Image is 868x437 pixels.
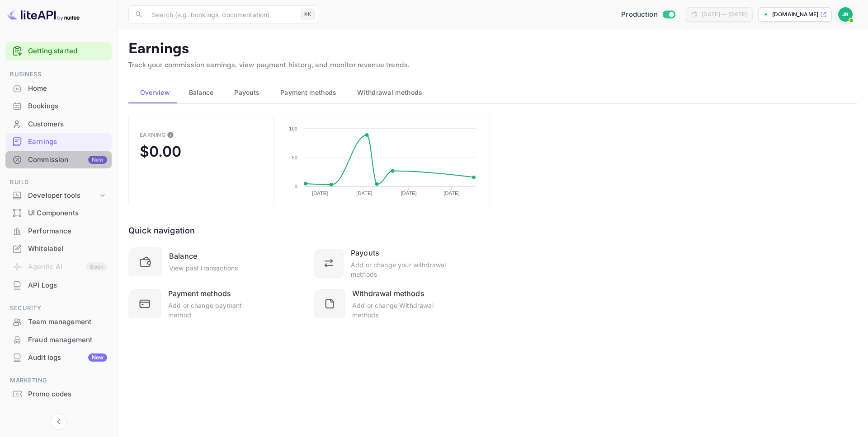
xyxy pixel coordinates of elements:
div: UI Components [28,208,107,218]
div: Switch to Sandbox mode [618,9,679,20]
p: [DOMAIN_NAME] [772,10,818,19]
div: Payouts [351,247,379,258]
span: Production [621,9,658,20]
text: [DATE] [444,191,460,196]
div: $0.00 [140,143,181,160]
span: Payouts [234,87,259,98]
img: John A Richards [838,7,853,22]
div: Developer tools [28,191,98,201]
div: CommissionNew [5,151,112,169]
button: Collapse navigation [51,414,67,430]
span: Marketing [5,376,112,386]
div: Promo codes [28,389,107,400]
div: Earning [140,131,165,138]
div: Payment methods [168,288,231,299]
span: Security [5,303,112,313]
div: Whitelabel [5,240,112,258]
input: Search (e.g. bookings, documentation) [146,5,297,23]
div: Quick navigation [128,224,195,237]
span: Withdrawal methods [357,87,422,98]
div: Audit logsNew [5,349,112,367]
text: 100 [289,126,297,131]
button: This is the amount of confirmed commission that will be paid to you on the next scheduled deposit [163,128,178,142]
div: Bookings [28,101,107,112]
a: Getting started [28,46,107,56]
div: API Logs [5,277,112,294]
div: Fraud management [28,335,107,345]
div: Team management [28,317,107,327]
p: Track your commission earnings, view payment history, and monitor revenue trends. [128,60,857,71]
div: Whitelabel [28,244,107,254]
a: Promo codes [5,386,112,402]
div: Add or change Withdrawal methods [352,301,447,320]
div: Earnings [5,133,112,151]
div: Promo codes [5,386,112,403]
a: Customers [5,116,112,132]
div: New [88,353,107,362]
div: Home [28,84,107,94]
div: Add or change your withdrawal methods [351,260,447,279]
div: Home [5,80,112,98]
text: [DATE] [312,191,328,196]
div: Audit logs [28,353,107,363]
a: Audit logsNew [5,349,112,366]
img: LiteAPI logo [7,7,80,22]
div: scrollable auto tabs example [128,82,857,103]
a: UI Components [5,205,112,221]
span: Payment methods [280,87,337,98]
a: Earnings [5,133,112,150]
div: Balance [169,251,197,261]
div: View past transactions [169,263,238,273]
p: Earnings [128,40,857,58]
div: [DATE] — [DATE] [702,10,747,19]
a: Whitelabel [5,240,112,257]
div: Team management [5,313,112,331]
div: Performance [28,226,107,237]
a: Fraud management [5,331,112,348]
div: API Logs [28,280,107,291]
a: Team management [5,313,112,330]
button: EarningThis is the amount of confirmed commission that will be paid to you on the next scheduled ... [128,115,274,206]
div: Add or change payment method [168,301,261,320]
div: Customers [28,119,107,130]
div: ⌘K [301,9,315,20]
div: Customers [5,116,112,133]
a: API Logs [5,277,112,293]
a: Bookings [5,98,112,114]
text: [DATE] [356,191,372,196]
text: 0 [294,184,297,189]
text: 50 [292,155,297,160]
div: Earnings [28,137,107,147]
a: Home [5,80,112,97]
span: Balance [189,87,214,98]
text: [DATE] [401,191,416,196]
div: Withdrawal methods [352,288,425,299]
a: CommissionNew [5,151,112,168]
div: Developer tools [5,188,112,204]
div: Fraud management [5,331,112,349]
span: Overview [140,87,170,98]
div: Performance [5,223,112,240]
div: Commission [28,155,107,165]
span: Build [5,177,112,187]
div: Bookings [5,98,112,115]
div: UI Components [5,205,112,222]
span: Business [5,70,112,79]
div: New [88,156,107,164]
div: Getting started [5,42,112,60]
a: Performance [5,223,112,239]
